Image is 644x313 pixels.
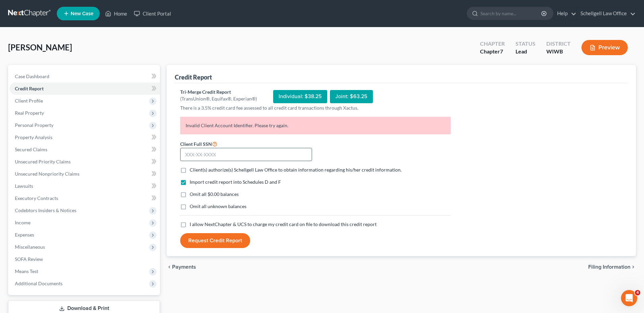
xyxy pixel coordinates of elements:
[9,70,160,83] a: Case Dashboard
[588,264,630,270] span: Filing Information
[15,86,44,91] span: Credit Report
[15,122,53,128] span: Personal Property
[130,7,174,20] a: Client Portal
[546,48,571,55] div: WIWB
[480,40,505,48] div: Chapter
[15,110,44,116] span: Real Property
[71,11,93,16] span: New Case
[180,233,250,248] button: Request Credit Report
[175,73,212,81] div: Credit Report
[15,159,71,164] span: Unsecured Priority Claims
[630,264,636,270] i: chevron_right
[516,40,535,48] div: Status
[190,167,402,173] span: Client(s) authorize(s) Schellgell Law Office to obtain information regarding his/her credit infor...
[9,192,160,204] a: Executory Contracts
[9,156,160,168] a: Unsecured Priority Claims
[167,264,196,270] button: chevron_left Payments
[588,264,636,270] button: Filing Information chevron_right
[554,7,576,20] a: Help
[330,90,373,103] div: Joint: $63.25
[621,290,637,306] iframe: Intercom live chat
[180,105,451,111] p: There is a 3.5% credit card fee assessed to all credit card transactions through Xactus.
[15,171,79,177] span: Unsecured Nonpriority Claims
[15,256,43,262] span: SOFA Review
[15,220,30,225] span: Income
[273,90,327,103] div: Individual: $38.25
[15,183,33,189] span: Lawsuits
[546,40,571,48] div: District
[9,180,160,192] a: Lawsuits
[516,48,535,55] div: Lead
[15,73,49,79] span: Case Dashboard
[15,207,76,213] span: Codebtors Insiders & Notices
[15,281,63,286] span: Additional Documents
[180,89,257,95] div: Tri-Merge Credit Report
[480,7,542,20] input: Search by name...
[172,264,196,270] span: Payments
[190,221,377,227] span: I allow NextChapter & UCS to charge my credit card on file to download this credit report
[15,195,58,201] span: Executory Contracts
[180,117,451,134] p: Invalid Client Account Identifier. Please try again.
[15,147,47,152] span: Secured Claims
[167,264,172,270] i: chevron_left
[8,42,72,52] span: [PERSON_NAME]
[9,168,160,180] a: Unsecured Nonpriority Claims
[581,40,628,55] button: Preview
[15,98,43,104] span: Client Profile
[190,203,246,209] span: Omit all unknown balances
[15,268,38,274] span: Means Test
[9,131,160,143] a: Property Analysis
[102,7,130,20] a: Home
[180,148,312,161] input: XXX-XX-XXXX
[15,232,34,238] span: Expenses
[190,179,281,185] span: Import credit report into Schedules D and F
[577,7,636,20] a: Schellgell Law Office
[15,244,45,250] span: Miscellaneous
[15,134,52,140] span: Property Analysis
[9,253,160,265] a: SOFA Review
[480,48,505,55] div: Chapter
[9,143,160,156] a: Secured Claims
[9,83,160,95] a: Credit Report
[190,191,239,197] span: Omit all $0.00 balances
[180,95,257,102] div: (TransUnion®, Equifax®, Experian®)
[180,141,212,147] span: Client Full SSN
[500,48,503,54] span: 7
[635,290,640,295] span: 4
